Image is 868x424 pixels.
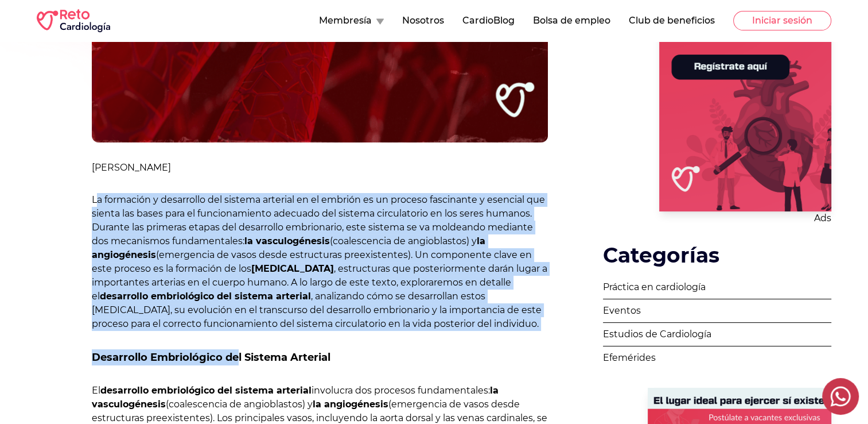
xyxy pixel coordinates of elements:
strong: [MEDICAL_DATA] [251,263,334,274]
img: RETO Cardio Logo [37,9,110,32]
a: Efemérides [603,346,831,369]
p: La formación y desarrollo del sistema arterial en el embrión es un proceso fascinante y esencial ... [92,193,548,331]
button: Membresía [319,14,384,28]
a: Práctica en cardiología [603,276,831,299]
a: Estudios de Cardiología [603,323,831,346]
button: Bolsa de empleo [533,14,610,28]
strong: desarrollo embriológico del sistema arterial [100,385,312,396]
p: [PERSON_NAME] [92,161,548,175]
strong: desarrollo embriológico del sistema arterial [100,291,311,302]
button: Nosotros [402,14,444,28]
strong: la vasculogénesis [244,236,330,246]
h2: Desarrollo Embriológico del Sistema Arterial [92,349,548,365]
strong: la angiogénesis [313,399,388,410]
button: Club de beneficios [629,14,715,28]
button: CardioBlog [462,14,515,28]
a: Eventos [603,299,831,323]
h2: Categorías [603,244,831,267]
button: Iniciar sesión [733,11,831,30]
p: Ads [659,211,831,225]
